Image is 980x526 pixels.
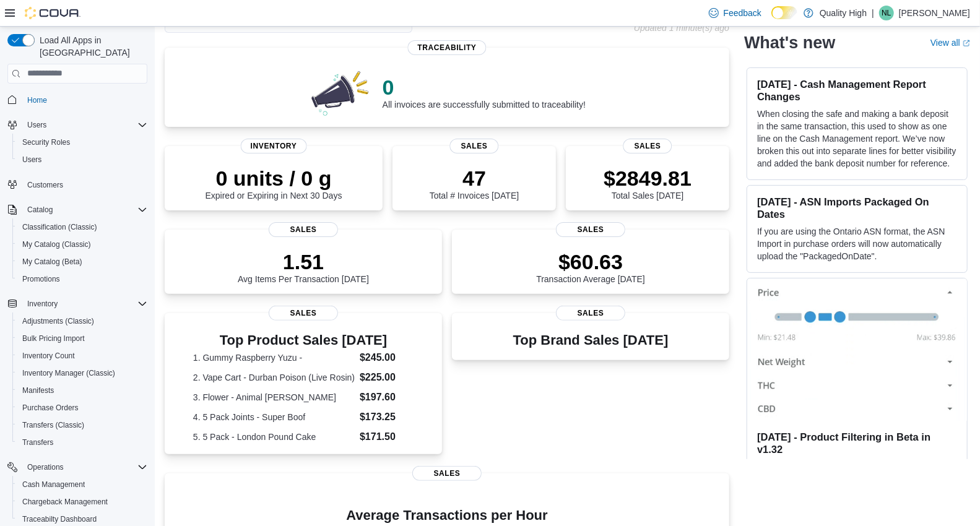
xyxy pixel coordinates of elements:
dd: $197.60 [360,390,414,405]
p: 47 [430,166,519,191]
button: Manifests [12,382,152,399]
a: Adjustments (Classic) [17,314,99,329]
dd: $173.25 [360,410,414,425]
h3: [DATE] - ASN Imports Packaged On Dates [757,195,957,220]
span: Promotions [17,272,147,287]
h4: Average Transactions per Hour [175,508,719,523]
p: [PERSON_NAME] [899,6,970,20]
p: Updated 1 minute(s) ago [634,23,729,33]
div: Total # Invoices [DATE] [430,166,519,200]
img: Cova [25,7,80,19]
button: Customers [2,176,152,194]
div: Avg Items Per Transaction [DATE] [238,249,369,284]
button: Classification (Classic) [12,218,152,236]
span: Customers [27,180,63,190]
span: Sales [556,306,625,321]
button: Users [12,151,152,168]
span: Inventory Count [22,351,75,361]
span: Transfers (Classic) [17,418,147,433]
p: | [872,6,874,20]
span: Classification (Classic) [17,220,147,235]
span: Sales [412,466,482,481]
span: Adjustments (Classic) [17,314,147,329]
span: Bulk Pricing Import [22,334,85,343]
span: My Catalog (Classic) [22,239,91,249]
h3: [DATE] - Product Filtering in Beta in v1.32 [757,431,957,455]
span: Promotions [22,274,60,284]
div: Total Sales [DATE] [604,166,692,200]
button: Inventory Manager (Classic) [12,364,152,382]
span: Adjustments (Classic) [22,316,94,326]
a: Home [22,93,52,108]
span: Inventory [27,299,58,309]
p: When closing the safe and making a bank deposit in the same transaction, this used to show as one... [757,107,957,169]
a: Classification (Classic) [17,220,102,235]
button: Operations [2,459,152,476]
span: Users [22,118,147,132]
span: Purchase Orders [22,403,79,413]
button: Security Roles [12,134,152,151]
span: Inventory Manager (Classic) [22,368,115,378]
span: Chargeback Management [17,494,147,509]
span: Home [27,95,47,105]
a: Promotions [17,272,65,287]
svg: External link [963,39,970,46]
input: Dark Mode [771,6,797,19]
span: My Catalog (Beta) [17,254,147,269]
span: Sales [269,222,338,237]
h3: [DATE] - Cash Management Report Changes [757,77,957,102]
button: Adjustments (Classic) [12,313,152,330]
button: Home [2,91,152,109]
span: Manifests [22,386,54,395]
a: My Catalog (Beta) [17,254,87,269]
dd: $171.50 [360,429,414,444]
span: Transfers [22,438,53,447]
button: Users [2,116,152,134]
div: Transaction Average [DATE] [536,249,645,284]
a: My Catalog (Classic) [17,237,96,252]
span: Inventory Manager (Classic) [17,366,147,381]
a: Inventory Manager (Classic) [17,366,120,381]
dt: 3. Flower - Animal [PERSON_NAME] [193,391,355,403]
button: Cash Management [12,476,152,493]
span: NL [882,6,891,20]
a: View allExternal link [930,37,970,47]
span: Catalog [22,202,147,217]
span: Security Roles [22,137,70,147]
dd: $225.00 [360,370,414,385]
span: Traceability [408,40,487,55]
h3: Top Brand Sales [DATE] [513,333,669,348]
a: Customers [22,178,68,192]
span: Users [22,155,41,165]
button: Transfers [12,434,152,451]
button: Promotions [12,270,152,288]
span: Classification (Classic) [22,222,97,232]
button: Catalog [22,202,58,217]
p: 1.51 [238,249,369,274]
span: Feedback [724,7,761,19]
span: Sales [449,139,498,153]
dt: 5. 5 Pack - London Pound Cake [193,431,355,443]
span: Inventory [241,139,307,153]
p: $60.63 [536,249,645,274]
span: Operations [22,460,147,475]
span: Users [17,152,147,167]
a: Security Roles [17,135,75,150]
span: Sales [623,139,672,153]
span: Sales [556,222,625,237]
a: Bulk Pricing Import [17,331,90,346]
span: My Catalog (Beta) [22,257,82,267]
p: If you are using the Ontario ASN format, the ASN Import in purchase orders will now automatically... [757,225,957,262]
a: Purchase Orders [17,400,84,415]
a: Chargeback Management [17,494,113,509]
span: Load All Apps in [GEOGRAPHIC_DATA] [35,34,147,59]
button: Catalog [2,201,152,218]
div: Expired or Expiring in Next 30 Days [206,166,342,200]
a: Transfers (Classic) [17,418,89,433]
span: Cash Management [22,480,85,489]
h2: What's new [744,32,835,52]
button: Transfers (Classic) [12,416,152,434]
a: Users [17,152,46,167]
span: Bulk Pricing Import [17,331,147,346]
